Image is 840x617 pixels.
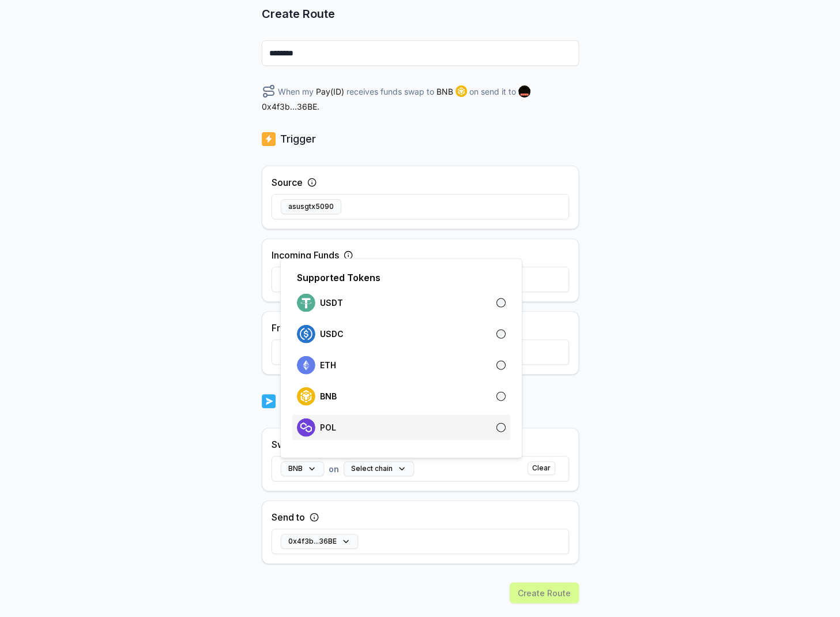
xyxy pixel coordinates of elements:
[436,85,453,98] span: BNB
[344,461,414,476] button: Select chain
[455,85,467,97] img: logo
[297,387,315,406] img: logo
[262,6,579,22] p: Create Route
[297,271,381,285] p: Supported Tokens
[297,294,315,312] img: logo
[262,393,276,409] img: logo
[528,461,555,475] button: Clear
[262,84,579,113] div: When my receives funds swap to on send it to
[280,259,522,458] div: BNB
[262,100,319,113] span: 0x4f3b...36BE .
[281,461,324,476] button: BNB
[262,131,276,147] img: logo
[272,175,303,189] label: Source
[280,131,316,147] p: Trigger
[320,361,336,370] p: ETH
[297,356,315,375] img: logo
[272,321,294,335] label: From
[320,330,344,339] p: USDC
[281,534,358,549] button: 0x4f3b...36BE
[316,85,344,98] span: Pay(ID)
[297,325,315,343] img: logo
[281,199,341,214] button: asusgtx5090
[329,463,339,475] span: on
[320,423,336,432] p: POL
[297,418,315,437] img: logo
[272,510,305,524] label: Send to
[320,392,337,401] p: BNB
[320,298,343,308] p: USDT
[272,248,339,262] label: Incoming Funds
[272,437,307,451] label: Swap to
